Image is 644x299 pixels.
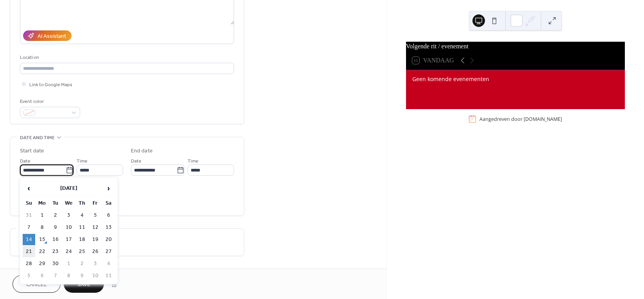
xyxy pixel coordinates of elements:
[63,270,75,281] td: 8
[23,30,72,41] button: AI Assistant
[49,246,62,257] td: 23
[49,210,62,221] td: 2
[63,234,75,245] td: 17
[524,116,562,122] a: [DOMAIN_NAME]
[89,234,102,245] td: 19
[38,32,66,41] div: AI Assistant
[89,270,102,281] td: 10
[20,53,233,62] div: Location
[412,75,619,83] div: Geen komende evenementen
[36,222,48,233] td: 8
[23,258,35,269] td: 28
[76,198,88,209] th: Th
[20,134,55,142] span: Date and time
[102,222,115,233] td: 13
[36,180,102,197] th: [DATE]
[131,147,153,155] div: End date
[49,258,62,269] td: 30
[23,222,35,233] td: 7
[102,270,115,281] td: 11
[23,246,35,257] td: 21
[63,246,75,257] td: 24
[36,198,48,209] th: Mo
[89,222,102,233] td: 12
[36,246,48,257] td: 22
[36,258,48,269] td: 29
[76,222,88,233] td: 11
[36,210,48,221] td: 1
[76,258,88,269] td: 2
[131,157,141,165] span: Date
[63,198,75,209] th: We
[23,210,35,221] td: 31
[63,222,75,233] td: 10
[102,234,115,245] td: 20
[406,42,625,51] div: Volgende rit / evenement
[49,270,62,281] td: 7
[89,198,102,209] th: Fr
[77,157,88,165] span: Time
[63,210,75,221] td: 3
[26,281,47,289] span: Cancel
[49,222,62,233] td: 9
[188,157,199,165] span: Time
[20,97,79,106] div: Event color
[103,180,114,196] span: ›
[479,116,562,122] div: Aangedreven door
[76,210,88,221] td: 4
[23,180,35,196] span: ‹
[76,270,88,281] td: 9
[76,246,88,257] td: 25
[102,210,115,221] td: 6
[20,157,30,165] span: Date
[49,198,62,209] th: Tu
[36,270,48,281] td: 6
[63,258,75,269] td: 1
[20,147,44,155] div: Start date
[49,234,62,245] td: 16
[89,210,102,221] td: 5
[102,246,115,257] td: 27
[13,275,61,293] button: Cancel
[89,258,102,269] td: 3
[23,198,35,209] th: Su
[76,234,88,245] td: 18
[36,234,48,245] td: 15
[23,234,35,245] td: 14
[89,246,102,257] td: 26
[102,198,115,209] th: Sa
[23,270,35,281] td: 5
[77,281,90,289] span: Save
[102,258,115,269] td: 4
[29,81,72,89] span: Link to Google Maps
